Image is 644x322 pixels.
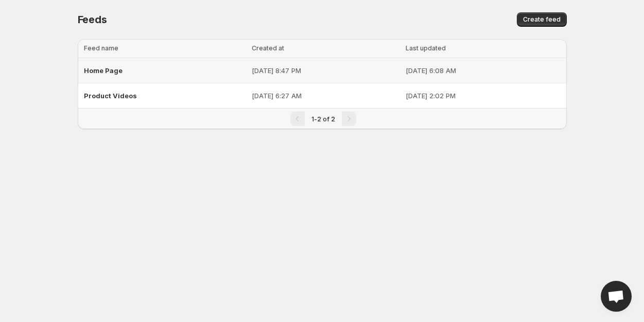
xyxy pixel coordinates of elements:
[406,44,446,52] span: Last updated
[78,13,107,26] span: Feeds
[78,108,567,129] nav: Pagination
[252,65,399,76] p: [DATE] 8:47 PM
[252,91,399,101] p: [DATE] 6:27 AM
[406,65,561,76] p: [DATE] 6:08 AM
[252,44,284,52] span: Created at
[84,92,137,100] span: Product Videos
[311,115,335,123] span: 1-2 of 2
[84,66,123,75] span: Home Page
[406,91,561,101] p: [DATE] 2:02 PM
[84,44,118,52] span: Feed name
[523,15,561,24] span: Create feed
[517,12,567,27] button: Create feed
[601,281,632,312] div: Open chat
